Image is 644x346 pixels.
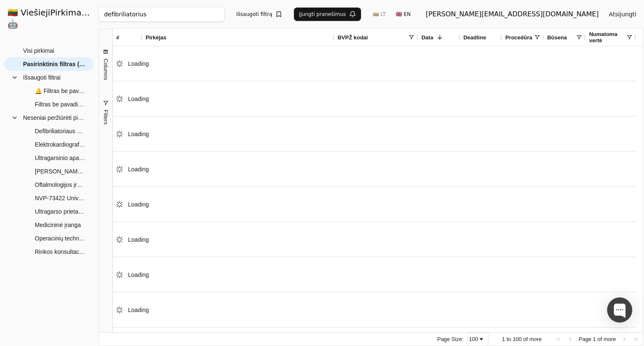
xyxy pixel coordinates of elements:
[426,9,599,19] div: [PERSON_NAME][EMAIL_ADDRESS][DOMAIN_NAME]
[103,59,109,80] span: Columns
[502,336,505,342] span: 1
[35,192,85,204] span: NVP-73422 Universalus echoskopas (Atviras tarptautinis pirkimas)
[579,336,591,342] span: Page
[116,34,119,41] span: #
[633,336,639,343] div: Last Page
[35,152,85,164] span: Ultragarsinio aparto daviklio pirkimas, supaprastintas pirkimas
[35,245,85,258] span: Rinkos konsultacija dėl elektrokardiografų su transportavimo vežimėliu pirkimo
[603,336,616,342] span: more
[23,58,85,70] span: Pasirinktinis filtras (100)
[505,34,532,41] span: Procedūra
[547,34,567,41] span: Būsena
[529,336,542,342] span: more
[128,201,149,208] span: Loading
[589,31,626,44] span: Numatoma vertė
[35,98,85,111] span: Filtras be pavadinimo
[35,178,85,191] span: Oftalmologijos įranga (Fakoemulsifikatorius, Retinografas, Tonometras)
[35,85,85,97] span: 🔔 Filtras be pavadinimo
[84,8,97,18] strong: .AI
[99,7,224,22] input: Greita paieška...
[555,336,562,343] div: First Page
[103,110,109,124] span: Filters
[421,34,433,41] span: Data
[467,333,489,346] div: Page Size
[231,8,288,21] button: Išsaugoti filtrą
[437,336,464,342] div: Page Size:
[35,205,85,218] span: Ultragarso prietaisas su širdies, abdominaliniams ir smulkių dalių tyrimams atlikti reikalingais,...
[621,336,628,343] div: Next Page
[128,271,149,278] span: Loading
[338,34,368,41] span: BVPŽ kodai
[602,7,643,22] button: Atsijungti
[128,96,149,102] span: Loading
[23,71,60,84] span: Išsaugoti filtrai
[597,336,602,342] span: of
[23,111,85,124] span: Neseniai peržiūrėti pirkimai
[35,138,85,151] span: Elektrokardiografas (skelbiama apklausa)
[463,34,486,41] span: Deadline
[294,8,361,21] button: Įjungti pranešimus
[593,336,596,342] span: 1
[128,131,149,137] span: Loading
[35,165,85,178] span: [PERSON_NAME] konsultacija dėl ultragarsinio aparato daviklio pirkimo
[469,336,478,342] div: 100
[35,219,81,231] span: Medicininė įranga
[35,125,85,137] span: Defibriliatoriaus pirkimas
[513,336,522,342] span: 100
[523,336,528,342] span: of
[128,307,149,313] span: Loading
[145,34,166,41] span: Pirkėjas
[391,8,415,21] button: 🇬🇧 EN
[567,336,574,343] div: Previous Page
[506,336,511,342] span: to
[128,166,149,173] span: Loading
[128,236,149,243] span: Loading
[23,44,54,57] span: Visi pirkimai
[128,60,149,67] span: Loading
[35,232,85,245] span: Operacinių techninė įranga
